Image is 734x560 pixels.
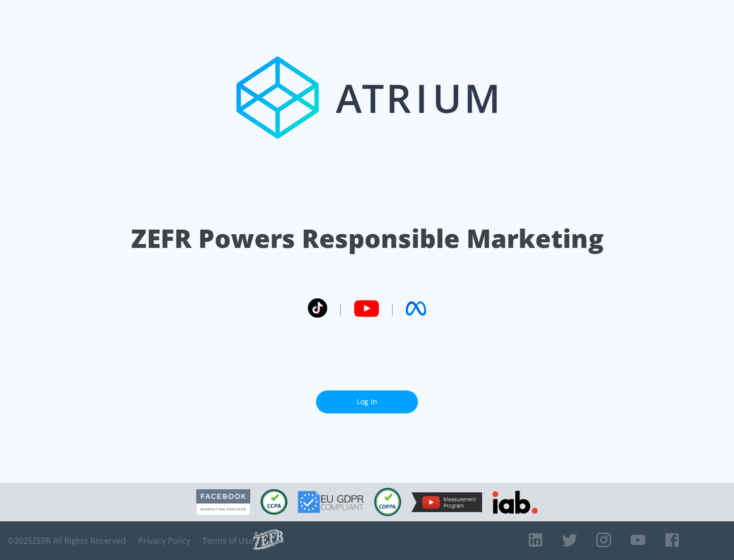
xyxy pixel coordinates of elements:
h1: ZEFR Powers Responsible Marketing [131,221,604,256]
img: CCPA Compliant [260,489,287,515]
img: GDPR Compliant [298,491,364,513]
img: Facebook Marketing Partner [196,489,250,515]
span: | [337,301,344,316]
img: YouTube Measurement Program [411,492,482,512]
img: IAB [492,491,538,514]
span: © 2025 ZEFR All Rights Reserved [8,536,126,546]
a: Log In [316,390,418,413]
a: Privacy Policy [138,536,190,546]
span: | [389,301,396,316]
img: COPPA Compliant [374,488,401,516]
a: Terms of Use [202,536,253,546]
